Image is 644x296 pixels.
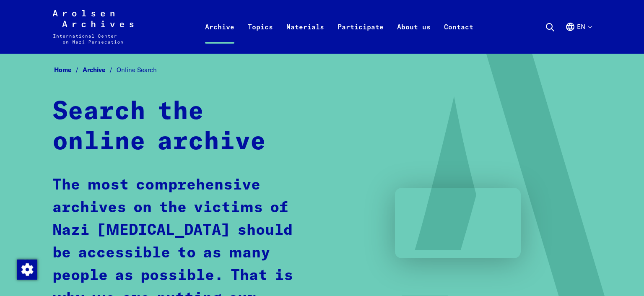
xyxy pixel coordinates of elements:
[437,20,480,54] a: Contact
[17,259,37,279] div: Change consent
[54,66,83,74] a: Home
[280,20,331,54] a: Materials
[198,20,241,54] a: Archive
[390,20,437,54] a: About us
[198,10,480,44] nav: Primary
[52,99,266,155] strong: Search the online archive
[52,64,592,77] nav: Breadcrumb
[331,20,390,54] a: Participate
[565,22,592,52] button: English, language selection
[17,260,37,280] img: Change consent
[83,66,117,74] a: Archive
[241,20,280,54] a: Topics
[117,66,157,74] span: Online Search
